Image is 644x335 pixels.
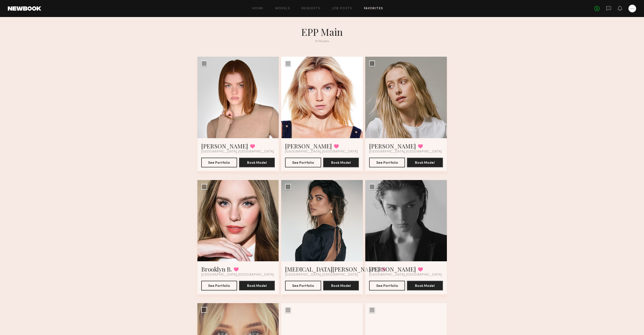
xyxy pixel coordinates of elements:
button: See Portfolio [201,158,237,167]
a: Book Model [407,160,443,164]
button: Book Model [323,158,359,167]
button: See Portfolio [201,281,237,290]
span: [GEOGRAPHIC_DATA], [GEOGRAPHIC_DATA] [201,150,274,154]
a: Models [275,7,290,10]
a: Book Model [239,160,275,164]
button: Book Model [407,281,443,290]
a: Book Model [239,283,275,288]
span: [GEOGRAPHIC_DATA], [GEOGRAPHIC_DATA] [369,273,442,277]
button: Book Model [323,281,359,290]
button: See Portfolio [285,281,321,290]
div: 19 Models [234,40,410,43]
button: Book Model [239,158,275,167]
a: Favorites [364,7,383,10]
a: Brooklyn B. [201,265,232,273]
a: Requests [302,7,320,10]
span: [GEOGRAPHIC_DATA], [GEOGRAPHIC_DATA] [201,273,274,277]
button: Book Model [407,158,443,167]
button: See Portfolio [369,158,405,167]
a: Home [252,7,263,10]
span: [GEOGRAPHIC_DATA], [GEOGRAPHIC_DATA] [285,273,358,277]
a: [MEDICAL_DATA][PERSON_NAME] [285,265,379,273]
a: [PERSON_NAME] [201,142,248,150]
a: [PERSON_NAME] [369,142,416,150]
a: [PERSON_NAME] [285,142,332,150]
h1: EPP Main [234,26,410,38]
a: [PERSON_NAME] [369,265,416,273]
span: [GEOGRAPHIC_DATA], [GEOGRAPHIC_DATA] [285,150,358,154]
a: Book Model [323,283,359,288]
span: [GEOGRAPHIC_DATA], [GEOGRAPHIC_DATA] [369,150,442,154]
button: See Portfolio [369,281,405,290]
a: Book Model [323,160,359,164]
button: See Portfolio [285,158,321,167]
a: Job Posts [332,7,352,10]
a: Book Model [407,283,443,288]
button: Book Model [239,281,275,290]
